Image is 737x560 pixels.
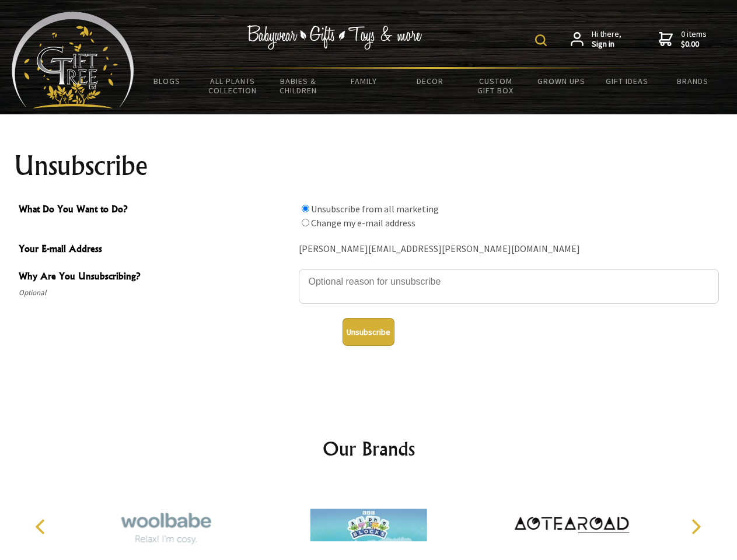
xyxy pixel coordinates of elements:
[397,69,463,93] a: Decor
[528,69,594,93] a: Grown Ups
[200,69,266,103] a: All Plants Collection
[29,514,55,540] button: Previous
[19,269,293,286] span: Why Are You Unsubscribing?
[311,203,439,215] label: Unsubscribe from all marketing
[12,12,134,108] img: Babyware - Gifts - Toys and more...
[14,152,724,180] h1: Unsubscribe
[299,269,719,304] textarea: Why Are You Unsubscribing?
[681,39,707,50] strong: $0.00
[331,69,397,93] a: Family
[134,69,200,93] a: BLOGS
[19,242,293,258] span: Your E-mail Address
[592,39,621,50] strong: Sign in
[463,69,529,103] a: Custom Gift Box
[19,286,293,300] span: Optional
[299,240,719,258] div: [PERSON_NAME][EMAIL_ADDRESS][PERSON_NAME][DOMAIN_NAME]
[571,29,621,50] a: Hi there,Sign in
[302,205,309,212] input: What Do You Want to Do?
[660,69,726,93] a: Brands
[311,217,415,229] label: Change my e-mail address
[343,318,394,346] button: Unsubscribe
[247,25,422,50] img: Babywear - Gifts - Toys & more
[19,202,293,219] span: What Do You Want to Do?
[535,34,547,46] img: product search
[659,29,707,50] a: 0 items$0.00
[23,435,714,463] h2: Our Brands
[266,69,331,103] a: Babies & Children
[594,69,660,93] a: Gift Ideas
[302,219,309,226] input: What Do You Want to Do?
[683,514,708,540] button: Next
[681,29,707,50] span: 0 items
[592,29,621,50] span: Hi there,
